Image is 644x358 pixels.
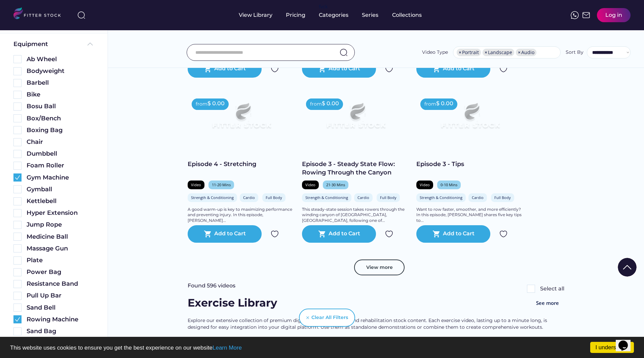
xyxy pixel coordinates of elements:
img: Frame%2079%20%281%29.svg [198,94,285,143]
img: Rectangle%205126.svg [13,256,22,265]
img: Rectangle%205126.svg [13,268,22,276]
div: Sand Bell [27,304,94,312]
img: Vector%20%281%29.svg [306,316,309,319]
div: Video [191,182,201,187]
div: Boxing Bag [27,126,94,134]
div: from [424,101,436,108]
img: Group%201000002324.svg [385,230,393,238]
img: Rectangle%205126.svg [13,126,22,134]
div: fvck [319,3,328,10]
button: shopping_cart [432,230,441,238]
img: Rectangle%205126.svg [13,162,22,170]
div: Exercise Library [188,295,277,311]
div: Video [420,182,430,187]
div: Clear All Filters [311,314,348,321]
div: 21-30 Mins [326,182,345,187]
div: A good warm-up is key to maximizing performance and preventing injury. In this episode, [PERSON_N... [188,207,295,224]
div: Select all [540,285,564,292]
div: Series [362,11,379,19]
li: Audio [516,49,536,56]
a: Learn More [213,345,242,351]
div: Resistance Band [27,280,94,288]
img: Group%201000002360.svg [13,315,22,323]
button: shopping_cart [432,65,441,73]
div: Sand Bag [27,327,94,335]
div: Cardio [357,195,369,200]
div: Episode 3 - Tips [416,160,524,168]
span: × [459,50,461,55]
img: Rectangle%205126.svg [13,79,22,87]
div: Jump Rope [27,221,94,229]
img: Group%201000002324.svg [499,65,507,73]
div: Gymball [27,185,94,194]
img: Rectangle%205126.svg [13,150,22,158]
li: Portrait [457,49,481,56]
div: $ 0.00 [322,100,339,107]
div: Pull Up Bar [27,291,94,300]
div: Bike [27,90,94,99]
p: This website uses cookies to ensure you get the best experience on our website [10,345,634,351]
div: Bosu Ball [27,102,94,111]
div: Found 596 videos [188,282,235,289]
img: Frame%20%285%29.svg [86,40,94,48]
div: Add to Cart [214,65,246,73]
div: Want to row faster, smoother, and more efficiently? In this episode, [PERSON_NAME] shares five ke... [416,207,524,224]
div: Chair [27,138,94,146]
div: Episode 4 - Stretching [188,160,295,168]
div: 11-20 Mins [212,182,231,187]
img: Rectangle%205126.svg [13,304,22,312]
img: Group%201000002360.svg [13,173,22,182]
img: Group%201000002324.svg [385,65,393,73]
div: Kettlebell [27,197,94,205]
img: Rectangle%205126.svg [13,209,22,217]
div: View Library [239,11,272,19]
img: search-normal%203.svg [77,11,85,19]
img: Rectangle%205126.svg [13,91,22,99]
div: Video Type [422,49,448,56]
div: Strength & Conditioning [191,195,234,200]
div: Full Body [494,195,511,200]
div: Full Body [266,195,282,200]
img: Rectangle%205126.svg [13,114,22,122]
div: Hyper Extension [27,209,94,217]
div: This steady-state session takes rowers through the winding canyon of [GEOGRAPHIC_DATA], [GEOGRAPH... [302,207,410,224]
img: Rectangle%205126.svg [13,327,22,335]
div: Add to Cart [329,65,360,73]
div: Pricing [286,11,305,19]
img: Group%201000002324.svg [271,230,279,238]
div: Equipment [13,40,48,48]
img: Rectangle%205126.svg [13,185,22,193]
div: Box/Bench [27,114,94,123]
button: See more [531,295,564,311]
div: Cardio [472,195,484,200]
text: shopping_cart [318,230,326,238]
div: Add to Cart [443,65,475,73]
div: from [310,101,322,108]
div: Collections [392,11,422,19]
img: Rectangle%205126.svg [13,221,22,229]
div: Rowing Machine [27,315,94,324]
span: × [518,50,521,55]
button: shopping_cart [204,230,212,238]
img: Rectangle%205126.svg [13,138,22,146]
a: I understand! [590,342,634,353]
button: shopping_cart [318,65,326,73]
div: Video [305,182,315,187]
div: Episode 3 - Steady State Flow: Rowing Through the Canyon [302,160,410,177]
div: Categories [319,11,348,19]
img: search-normal.svg [340,48,348,56]
div: Ab Wheel [27,55,94,64]
img: Frame%2079%20%281%29.svg [427,94,513,143]
img: Frame%2051.svg [582,11,590,19]
img: Rectangle%205126.svg [13,197,22,205]
div: Cardio [243,195,255,200]
div: Dumbbell [27,150,94,158]
div: Power Bag [27,268,94,276]
img: Rectangle%205126.svg [13,233,22,241]
img: Group%201000002324.svg [271,65,279,73]
div: Bodyweight [27,67,94,75]
div: Barbell [27,79,94,87]
img: Rectangle%205126.svg [13,55,22,63]
img: Group%201000002322%20%281%29.svg [618,258,637,277]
